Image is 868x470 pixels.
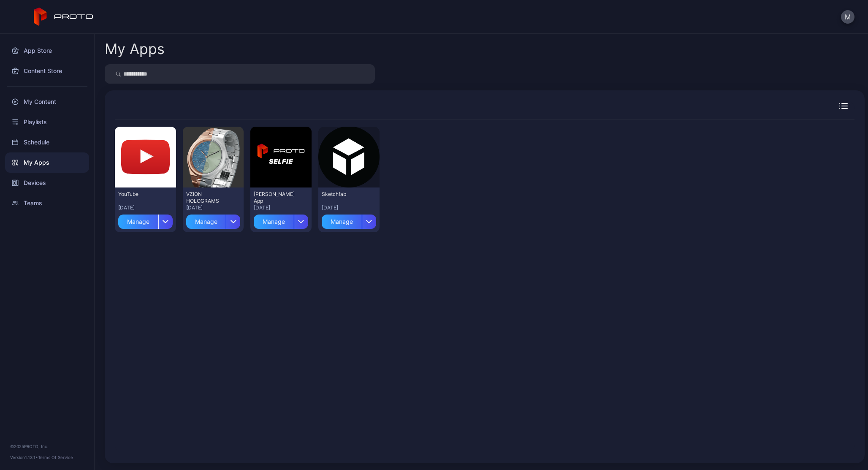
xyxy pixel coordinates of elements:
[186,191,233,204] div: VZION HOLOGRAMS
[118,191,165,198] div: YouTube
[105,42,165,56] div: My Apps
[322,211,376,229] button: Manage
[118,204,173,211] div: [DATE]
[118,211,173,229] button: Manage
[254,215,294,229] div: Manage
[322,215,362,229] div: Manage
[5,112,89,132] a: Playlists
[5,132,89,152] a: Schedule
[841,10,854,24] button: M
[38,455,73,460] a: Terms Of Service
[186,215,226,229] div: Manage
[322,191,368,198] div: Sketchfab
[186,204,241,211] div: [DATE]
[5,92,89,112] a: My Content
[5,41,89,61] a: App Store
[5,152,89,173] a: My Apps
[10,443,84,450] div: © 2025 PROTO, Inc.
[254,204,308,211] div: [DATE]
[322,204,376,211] div: [DATE]
[186,211,241,229] button: Manage
[118,215,158,229] div: Manage
[5,61,89,81] a: Content Store
[254,191,300,204] div: David Selfie App
[254,211,308,229] button: Manage
[5,173,89,193] a: Devices
[10,455,38,460] span: Version 1.13.1 •
[5,193,89,213] a: Teams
